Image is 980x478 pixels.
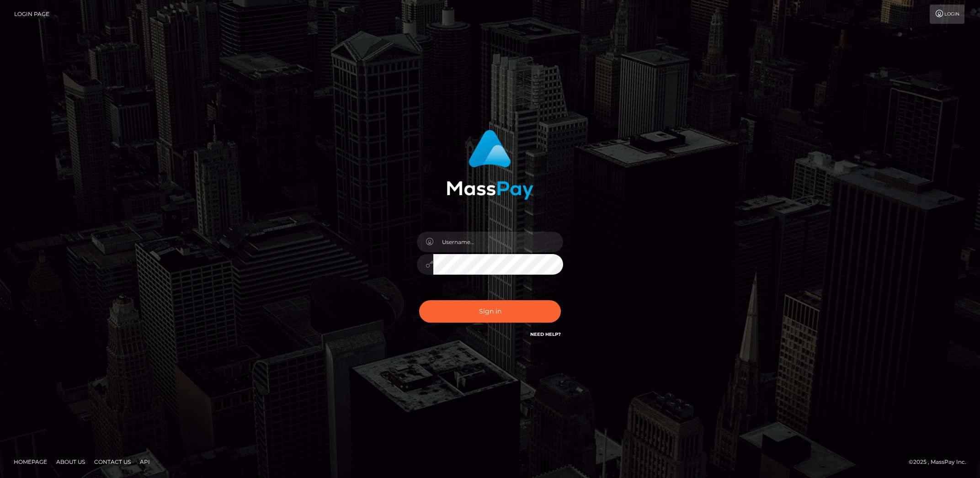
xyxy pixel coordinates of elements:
[136,455,154,469] a: API
[530,331,561,337] a: Need Help?
[433,232,563,252] input: Username...
[447,130,533,200] img: MassPay Login
[53,455,89,469] a: About Us
[930,5,964,24] a: Login
[419,300,561,323] button: Sign in
[10,455,51,469] a: Homepage
[14,5,49,24] a: Login Page
[909,457,973,467] div: © 2025 , MassPay Inc.
[91,455,134,469] a: Contact Us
